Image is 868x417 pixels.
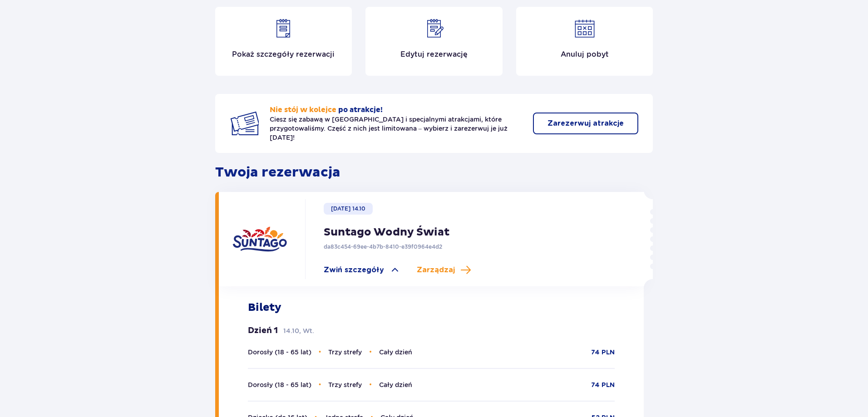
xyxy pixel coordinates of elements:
[379,381,412,388] span: Cały dzień
[248,348,311,356] span: Dorosły (18 - 65 lat)
[379,348,412,356] span: Cały dzień
[248,381,311,388] span: Dorosły (18 - 65 lat)
[591,381,615,390] p: 74 PLN
[369,380,372,389] span: •
[338,105,383,114] span: po atrakcje!
[369,348,372,357] span: •
[324,265,384,275] span: Zwiń szczegóły
[248,301,281,314] p: Bilety
[591,348,615,357] p: 74 PLN
[272,18,294,39] img: Show details icon
[400,49,468,59] p: Edytuj rezerwację
[319,348,321,357] span: •
[561,49,609,59] p: Anuluj pobyt
[270,115,523,142] p: Ciesz się zabawą w [GEOGRAPHIC_DATA] i specjalnymi atrakcjami, które przygotowaliśmy. Część z nic...
[324,243,442,251] p: da83c454-69ee-4b7b-8410-e39f0964e4d2
[328,381,362,388] span: Trzy strefy
[324,226,449,239] p: Suntago Wodny Świat
[283,326,314,335] p: 14.10, Wt.
[547,118,624,128] p: Zarezerwuj atrakcje
[215,164,653,181] p: Twoja rezerwacja
[270,105,336,114] span: Nie stój w kolejce
[533,113,638,134] button: Zarezerwuj atrakcje
[417,265,455,275] span: Zarządzaj
[574,18,596,39] img: Cancel reservation icon
[328,348,362,356] span: Trzy strefy
[324,265,400,275] a: Zwiń szczegóły
[232,212,287,266] img: Suntago logo
[423,18,445,39] img: Edit reservation icon
[248,325,278,336] p: Dzień 1
[331,205,365,213] p: [DATE] 14.10
[232,49,335,59] p: Pokaż szczegóły rezerwacji
[319,380,321,389] span: •
[230,109,259,138] img: Two tickets icon
[417,265,471,275] a: Zarządzaj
